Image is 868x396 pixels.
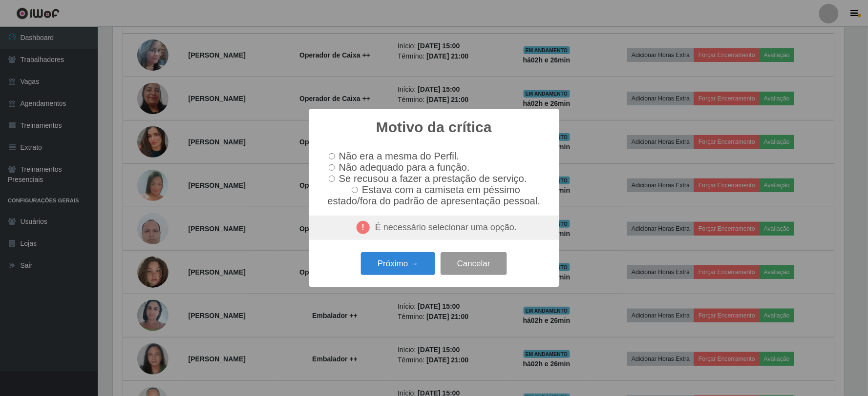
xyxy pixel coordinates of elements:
[441,252,507,275] button: Cancelar
[329,164,335,171] input: Não adequado para a função.
[339,151,459,161] span: Não era a mesma do Perfil.
[339,173,527,184] span: Se recusou a fazer a prestação de serviço.
[329,176,335,182] input: Se recusou a fazer a prestação de serviço.
[376,119,492,136] h2: Motivo da crítica
[309,216,559,240] div: É necessário selecionar uma opção.
[361,252,435,275] button: Próximo →
[329,153,335,159] input: Não era a mesma do Perfil.
[339,162,470,173] span: Não adequado para a função.
[328,184,541,206] span: Estava com a camiseta em péssimo estado/fora do padrão de apresentação pessoal.
[352,187,358,193] input: Estava com a camiseta em péssimo estado/fora do padrão de apresentação pessoal.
